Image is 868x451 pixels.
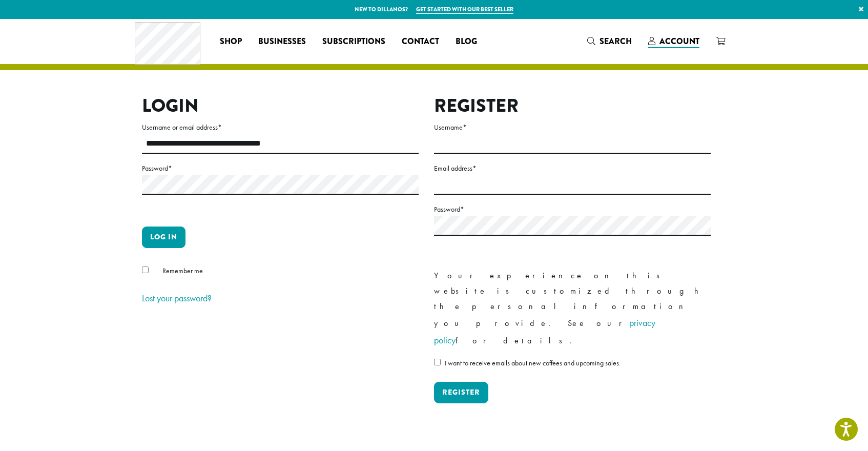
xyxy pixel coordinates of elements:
a: Search [579,33,640,50]
a: Lost your password? [142,292,212,304]
span: Search [600,35,632,47]
label: Password [434,203,711,216]
a: Get started with our best seller [416,5,513,14]
span: Contact [402,35,439,48]
button: Log in [142,227,185,248]
p: Your experience on this website is customized through the personal information you provide. See o... [434,268,711,349]
label: Email address [434,162,711,175]
h2: Register [434,95,711,117]
span: Subscriptions [322,35,385,48]
input: I want to receive emails about new coffees and upcoming sales. [434,359,441,365]
label: Password [142,162,419,175]
span: Account [659,35,699,47]
a: Shop [212,33,250,50]
h2: Login [142,95,419,117]
a: privacy policy [434,317,655,346]
label: Username or email address [142,121,419,134]
label: Username [434,121,711,134]
span: Remember me [162,266,203,275]
span: Businesses [258,35,306,48]
span: Shop [220,35,242,48]
span: Blog [456,35,477,48]
span: I want to receive emails about new coffees and upcoming sales. [445,358,621,367]
button: Register [434,382,488,403]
